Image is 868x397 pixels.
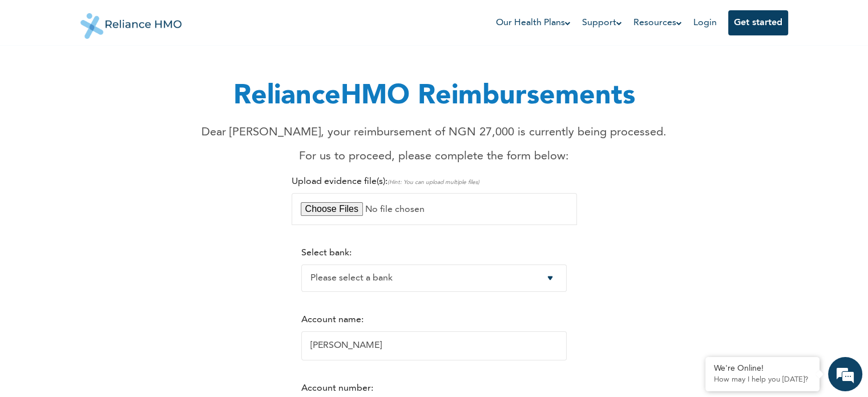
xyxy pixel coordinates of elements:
[80,5,182,39] img: Reliance HMO's Logo
[301,315,364,324] label: Account name:
[693,18,717,27] a: Login
[112,336,218,371] div: FAQs
[6,356,112,364] span: Conversation
[582,16,622,30] a: Support
[728,10,788,35] button: Get started
[301,248,352,258] label: Select bank:
[292,177,479,186] label: Upload evidence file(s):
[6,296,217,336] textarea: Type your message and hit 'Enter'
[714,364,811,374] div: We're Online!
[301,384,373,393] label: Account number:
[201,124,667,141] p: Dear [PERSON_NAME], your reimbursement of NGN 27,000 is currently being processed.
[633,16,682,30] a: Resources
[187,6,215,33] div: Minimize live chat window
[21,57,46,86] img: d_794563401_company_1708531726252_794563401
[496,16,571,30] a: Our Health Plans
[387,179,479,185] span: (Hint: You can upload multiple files)
[59,64,192,79] div: Chat with us now
[714,375,811,384] p: How may I help you today?
[66,136,158,251] span: We're online!
[201,148,667,165] p: For us to proceed, please complete the form below:
[201,76,667,117] h1: RelianceHMO Reimbursements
